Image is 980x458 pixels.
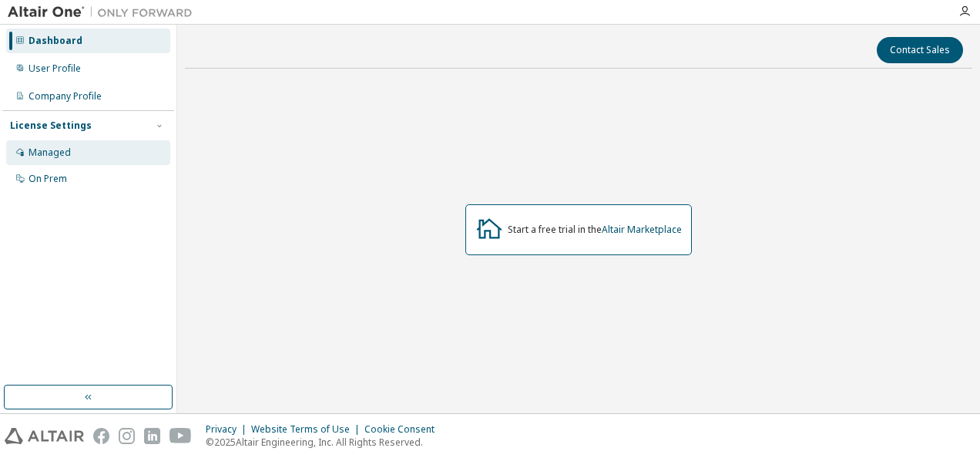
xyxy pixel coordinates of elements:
[5,428,84,444] img: altair_logo.svg
[93,428,109,444] img: facebook.svg
[169,428,192,444] img: youtube.svg
[206,423,251,436] div: Privacy
[10,120,92,132] div: License Settings
[29,146,71,159] div: Managed
[602,223,682,236] a: Altair Marketplace
[364,423,444,436] div: Cookie Consent
[8,5,200,20] img: Altair One
[251,423,364,436] div: Website Terms of Use
[119,428,135,444] img: instagram.svg
[144,428,160,444] img: linkedin.svg
[29,62,81,75] div: User Profile
[206,436,444,449] p: © 2025 Altair Engineering, Inc. All Rights Reserved.
[508,224,682,236] div: Start a free trial in the
[29,173,67,185] div: On Prem
[29,90,102,103] div: Company Profile
[877,37,963,63] button: Contact Sales
[29,35,82,47] div: Dashboard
